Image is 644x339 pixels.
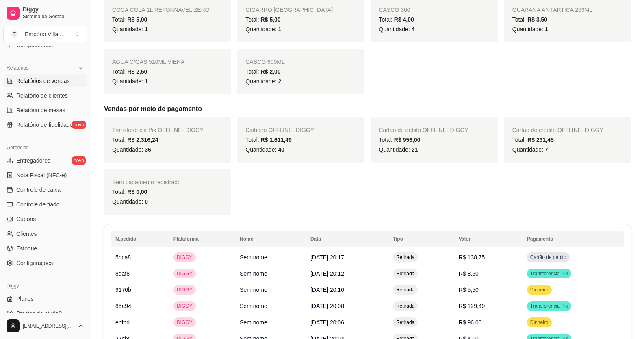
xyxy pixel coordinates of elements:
[310,319,344,326] span: [DATE] 20:06
[23,13,84,20] span: Sistema de Gestão
[379,137,421,143] span: Total:
[3,118,87,131] a: Relatório de fidelidadenovo
[394,137,421,143] span: R$ 956,00
[112,59,184,65] span: ÁGUA C/GÁS 510ML VIENA
[127,16,147,23] span: R$ 5,00
[235,231,306,247] th: Nome
[3,242,87,255] a: Estoque
[3,279,87,292] div: Diggy
[175,270,194,277] span: DIGGY
[395,254,416,261] span: Retirada
[379,26,415,33] span: Quantidade:
[310,270,344,277] span: [DATE] 20:12
[175,287,194,293] span: DIGGY
[115,287,131,293] span: 9170b
[16,106,65,114] span: Relatório de mesas
[459,287,479,293] span: R$ 5,50
[16,186,61,194] span: Controle de caixa
[145,146,151,153] span: 36
[395,270,416,277] span: Retirada
[10,30,18,38] span: E
[529,303,570,309] span: Transferência Pix
[16,295,34,303] span: Planos
[529,254,568,261] span: Cartão de débito
[261,16,281,23] span: R$ 5,00
[379,127,468,133] span: Cartão de débito OFFLINE - DIGGY
[529,287,550,293] span: Dinheiro
[112,68,147,75] span: Total:
[3,141,87,154] div: Gerenciar
[245,137,292,143] span: Total:
[310,254,344,261] span: [DATE] 20:17
[545,146,548,153] span: 7
[545,26,548,33] span: 1
[235,314,306,330] td: Sem nome
[3,198,87,211] a: Controle de fiado
[512,16,547,23] span: Total:
[3,104,87,117] a: Relatório de mesas
[512,146,548,153] span: Quantidade:
[512,26,548,33] span: Quantidade:
[16,156,50,165] span: Entregadores
[169,231,235,247] th: Plataforma
[3,256,87,269] a: Configurações
[379,146,418,153] span: Quantidade:
[235,265,306,282] td: Sem nome
[235,298,306,314] td: Sem nome
[394,16,414,23] span: R$ 4,00
[235,249,306,265] td: Sem nome
[261,68,281,75] span: R$ 2,00
[111,231,169,247] th: N.pedido
[459,319,482,326] span: R$ 96,00
[112,179,181,185] span: Sem pagamento registrado
[145,198,148,205] span: 0
[245,146,284,153] span: Quantidade:
[3,89,87,102] a: Relatório de clientes
[529,270,570,277] span: Transferência Pix
[512,127,603,133] span: Cartão de crédito OFFLINE - DIGGY
[261,137,292,143] span: R$ 1.611,49
[310,287,344,293] span: [DATE] 20:10
[245,7,333,13] span: CIGARRO [GEOGRAPHIC_DATA]
[527,137,554,143] span: R$ 231,45
[3,183,87,196] a: Controle de caixa
[3,227,87,240] a: Clientes
[145,78,148,85] span: 1
[245,59,284,65] span: CASCO 600ML
[175,254,194,261] span: DIGGY
[115,254,131,261] span: 5bca8
[395,287,416,293] span: Retirada
[145,26,148,33] span: 1
[3,26,87,42] button: Select a team
[16,91,68,100] span: Relatório de clientes
[245,78,281,85] span: Quantidade:
[3,3,87,23] a: DiggySistema de Gestão
[245,68,280,75] span: Total:
[16,171,67,179] span: Nota Fiscal (NFC-e)
[112,189,147,195] span: Total:
[16,259,53,267] span: Configurações
[175,303,194,309] span: DIGGY
[395,319,416,326] span: Retirada
[412,146,418,153] span: 21
[127,189,147,195] span: R$ 0,00
[112,127,204,133] span: Transferência Pix OFFLINE - DIGGY
[522,231,624,247] th: Pagamento
[112,26,148,33] span: Quantidade:
[245,127,314,133] span: Dinheiro OFFLINE - DIGGY
[527,16,547,23] span: R$ 3,50
[25,30,63,38] div: Empório Villa ...
[112,7,210,13] span: COCA COLA 1L RETORNAVEL ZERO
[7,65,28,71] span: Relatórios
[3,292,87,305] a: Planos
[104,104,631,114] h5: Vendas por meio de pagamento
[16,215,36,223] span: Cupons
[16,121,73,129] span: Relatório de fidelidade
[3,307,87,320] a: Precisa de ajuda?
[23,6,84,13] span: Diggy
[115,319,130,326] span: ebfbd
[112,16,147,23] span: Total:
[112,146,151,153] span: Quantidade:
[512,7,592,13] span: GUARANÁ ANTÁRTICA 269ML
[3,213,87,226] a: Cupons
